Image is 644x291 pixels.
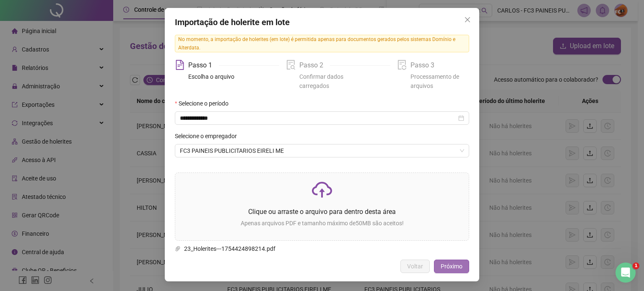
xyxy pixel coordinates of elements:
span: file-search [286,60,296,70]
span: file-sync [397,60,407,70]
span: FC3 PAINEIS PUBLICITARIOS EIRELI ME [180,144,464,157]
div: Escolha o arquivo [188,72,234,81]
h4: Importação de holerite em lote [175,16,469,28]
button: Close [461,13,474,26]
div: Passo 3 [410,59,434,72]
span: 23_Holerites---1754424898214.pdf [181,244,459,253]
p: Apenas arquivos PDF e tamanho máximo de 50 MB são aceitos! [182,219,462,228]
span: cloud-uploadClique ou arraste o arquivo para dentro desta áreaApenas arquivos PDF e tamanho máxim... [175,173,469,240]
span: file-text [175,60,185,70]
div: Passo 2 [299,59,330,72]
label: Selecione o empregador [175,131,242,141]
button: Próximo [434,260,469,273]
iframe: Intercom live chat [615,263,636,283]
span: No momento, a importação de holerites (em lote) é permitida apenas para documentos gerados pelos ... [175,35,469,52]
span: cloud-upload [312,180,332,200]
div: Processamento de arquivos [410,72,469,90]
span: close [464,16,471,23]
span: Próximo [441,262,462,271]
button: Voltar [400,260,430,273]
p: Clique ou arraste o arquivo para dentro desta área [182,206,462,217]
div: Passo 1 [188,59,219,72]
div: Confirmar dados carregados [299,72,358,90]
span: 1 [633,263,639,269]
span: paper-clip [175,246,181,252]
label: Selecione o período [175,99,234,108]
